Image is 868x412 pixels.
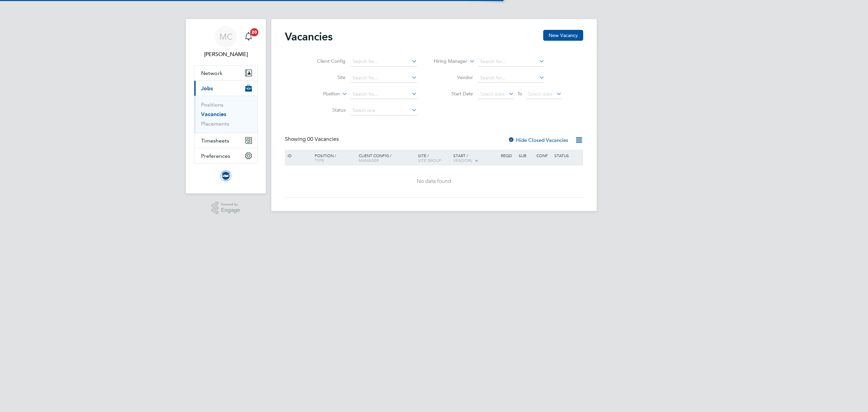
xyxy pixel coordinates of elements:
[301,91,340,97] label: Position
[212,202,240,214] a: Powered byEngage
[480,91,505,97] span: Select date
[201,111,226,117] a: Vacancies
[194,26,258,58] a: MC[PERSON_NAME]
[201,70,222,76] span: Network
[517,150,535,161] div: Sub
[350,106,417,115] input: Select one
[285,30,333,43] h2: Vacancies
[350,90,417,99] input: Search for...
[201,153,230,159] span: Preferences
[285,136,340,143] div: Showing
[416,150,452,166] div: Site /
[434,91,473,97] label: Start Date
[286,150,310,161] div: ID
[452,150,499,167] div: Start /
[307,107,346,113] label: Status
[499,150,517,161] div: Reqd
[307,58,346,64] label: Client Config
[194,65,257,80] button: Network
[315,157,324,163] span: Type
[242,26,255,48] a: 20
[220,170,231,181] img: brightonandhovealbion-logo-retina.png
[350,73,417,83] input: Search for...
[359,157,379,163] span: Manager
[194,81,257,96] button: Jobs
[194,170,258,181] a: Go to home page
[194,133,257,148] button: Timesheets
[553,150,582,161] div: Status
[508,137,568,143] label: Hide Closed Vacancies
[535,150,552,161] div: Conf
[310,150,357,166] div: Position /
[350,57,417,67] input: Search for...
[515,89,524,98] span: To
[221,207,240,213] span: Engage
[357,150,416,166] div: Client Config /
[201,101,223,108] a: Positions
[250,28,258,36] span: 20
[307,136,339,143] span: 00 Vacancies
[453,157,472,163] span: Vendors
[307,74,346,80] label: Site
[201,120,229,127] a: Placements
[186,19,266,193] nav: Main navigation
[201,85,213,92] span: Jobs
[219,32,233,41] span: MC
[434,74,473,80] label: Vendor
[478,73,545,83] input: Search for...
[201,137,229,144] span: Timesheets
[478,57,545,67] input: Search for...
[221,202,240,207] span: Powered by
[194,50,258,58] span: Millie Crowhurst
[528,91,552,97] span: Select date
[543,30,583,41] button: New Vacancy
[194,148,257,163] button: Preferences
[418,157,441,163] span: Site Group
[194,96,257,133] div: Jobs
[286,178,582,185] div: No data found
[428,58,467,65] label: Hiring Manager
